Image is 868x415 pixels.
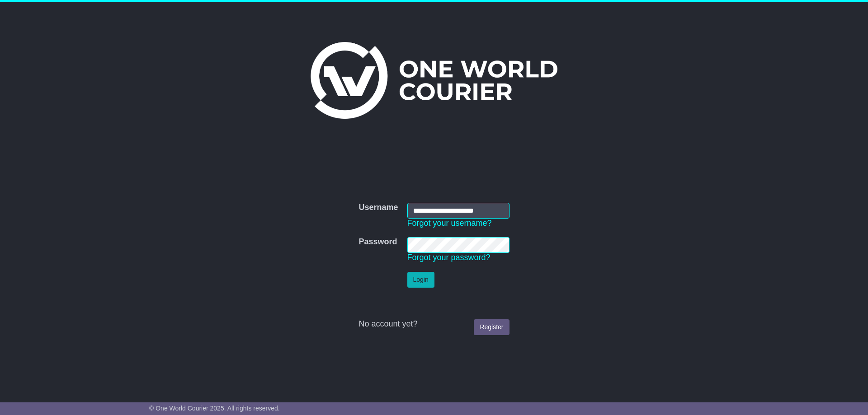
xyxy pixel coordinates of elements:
span: © One World Courier 2025. All rights reserved. [149,405,280,412]
img: One World [311,42,557,119]
a: Forgot your username? [407,219,492,228]
div: No account yet? [359,319,509,329]
a: Forgot your password? [407,253,491,262]
label: Username [359,203,398,213]
button: Login [407,272,434,288]
a: Register [474,319,509,335]
label: Password [359,237,397,247]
